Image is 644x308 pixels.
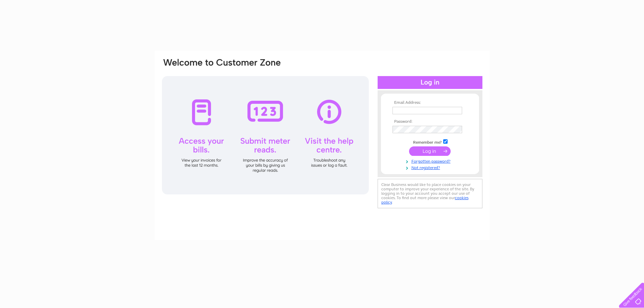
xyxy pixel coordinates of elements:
a: Not registered? [392,164,469,170]
td: Remember me? [391,138,469,145]
div: Clear Business would like to place cookies on your computer to improve your experience of the sit... [378,179,482,208]
th: Password: [391,119,469,124]
th: Email Address: [391,100,469,105]
a: Forgotten password? [392,158,469,164]
a: cookies policy [381,195,469,205]
input: Submit [409,146,451,156]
